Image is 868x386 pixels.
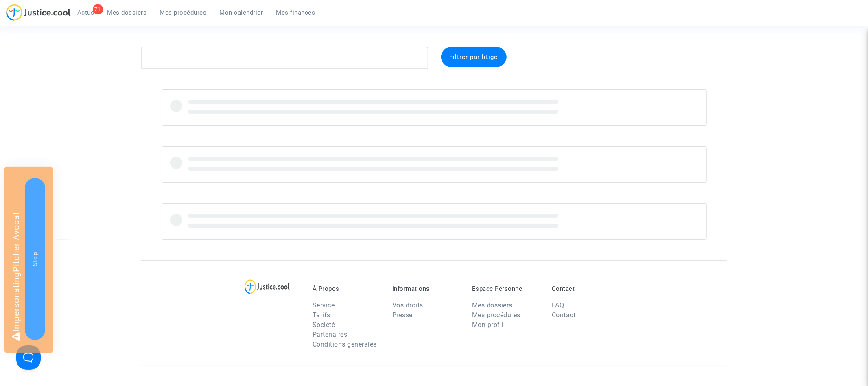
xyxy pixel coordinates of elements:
[107,9,147,16] span: Mes dossiers
[25,178,45,340] button: Stop
[77,9,94,16] span: Actus
[16,345,41,370] iframe: Help Scout Beacon - Open
[245,279,290,294] img: logo-lg.svg
[552,311,576,319] a: Contact
[220,9,263,16] span: Mon calendrier
[472,311,520,319] a: Mes procédures
[153,7,213,19] a: Mes procédures
[392,285,460,292] p: Informations
[472,301,512,309] a: Mes dossiers
[392,311,413,319] a: Presse
[472,321,504,329] a: Mon profil
[552,285,619,292] p: Contact
[313,340,377,348] a: Conditions générales
[313,285,380,292] p: À Propos
[313,311,330,319] a: Tarifs
[552,301,564,309] a: FAQ
[313,331,348,338] a: Partenaires
[101,7,153,19] a: Mes dossiers
[160,9,207,16] span: Mes procédures
[392,301,423,309] a: Vos droits
[71,7,101,19] a: 71Actus
[450,53,498,61] span: Filtrer par litige
[313,301,335,309] a: Service
[472,285,540,292] p: Espace Personnel
[6,4,71,21] img: jc-logo.svg
[276,9,315,16] span: Mes finances
[4,167,53,353] div: Impersonating
[93,4,103,14] div: 71
[31,252,39,266] span: Stop
[313,321,335,329] a: Société
[213,7,270,19] a: Mon calendrier
[270,7,322,19] a: Mes finances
